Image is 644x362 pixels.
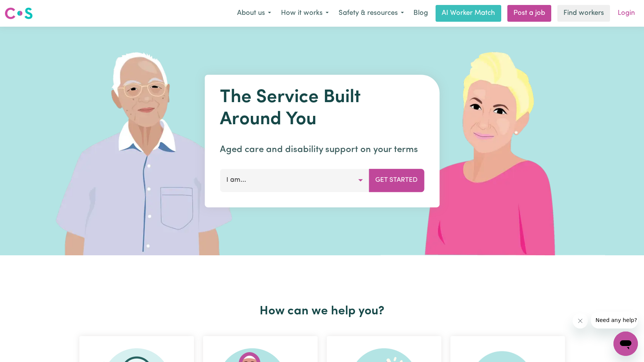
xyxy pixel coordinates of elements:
p: Aged care and disability support on your terms [220,143,424,157]
a: Blog [409,5,433,22]
iframe: Message from company [591,312,638,328]
button: How it works [276,5,334,21]
a: AI Worker Match [436,5,501,22]
img: Careseekers logo [5,6,33,20]
button: About us [232,5,276,21]
a: Post a job [507,5,551,22]
iframe: Close message [573,313,588,328]
a: Find workers [557,5,610,22]
iframe: Button to launch messaging window [613,332,638,356]
button: I am... [220,169,369,192]
h2: How can we help you? [75,304,570,319]
a: Login [613,5,639,22]
h1: The Service Built Around You [220,87,424,131]
a: Careseekers logo [5,5,33,22]
button: Get Started [369,169,424,192]
button: Safety & resources [334,5,409,21]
